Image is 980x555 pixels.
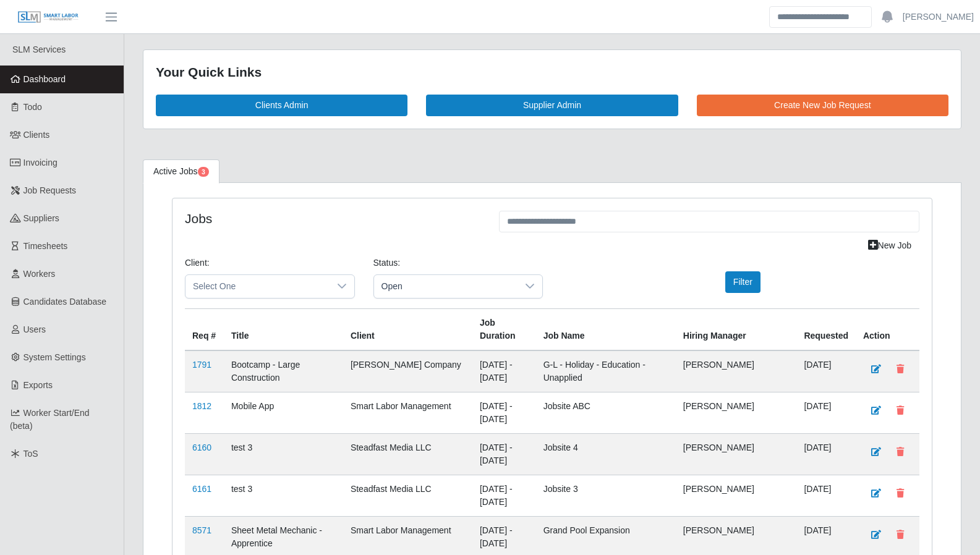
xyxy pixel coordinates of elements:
span: System Settings [23,352,86,362]
td: Steadfast Media LLC [343,433,472,475]
td: [PERSON_NAME] [676,350,797,392]
td: [DATE] [796,475,856,516]
td: Jobsite ABC [536,392,676,433]
td: [PERSON_NAME] [676,433,797,475]
th: Job Duration [472,308,536,350]
a: [PERSON_NAME] [903,11,974,23]
th: Hiring Manager [676,308,797,350]
span: Suppliers [23,213,59,223]
a: Active Jobs [143,159,219,184]
span: Job Requests [23,185,77,195]
span: Open [374,275,518,298]
span: ToS [23,449,38,459]
span: Todo [23,102,42,112]
td: [DATE] - [DATE] [472,350,536,392]
input: Search [769,6,872,28]
span: Select One [185,275,330,298]
td: [DATE] - [DATE] [472,475,536,516]
td: [DATE] [796,392,856,433]
td: G-L - Holiday - Education - Unapplied [536,350,676,392]
td: [PERSON_NAME] Company [343,350,472,392]
a: 1812 [192,401,211,411]
h4: Jobs [185,211,480,226]
td: [DATE] - [DATE] [472,392,536,433]
div: Your Quick Links [156,62,948,82]
th: Job Name [536,308,676,350]
a: Supplier Admin [426,95,678,116]
td: Mobile App [224,392,343,433]
span: Timesheets [23,241,68,251]
a: 6160 [192,443,211,452]
td: test 3 [224,475,343,516]
a: New Job [860,235,919,256]
th: Client [343,308,472,350]
th: Action [856,308,919,350]
td: Smart Labor Management [343,392,472,433]
label: Status: [373,256,401,269]
th: Title [224,308,343,350]
th: Requested [796,308,856,350]
a: 6161 [192,484,211,494]
td: [DATE] [796,433,856,475]
span: Workers [23,269,56,279]
span: SLM Services [12,44,66,54]
td: Jobsite 3 [536,475,676,516]
td: [PERSON_NAME] [676,392,797,433]
span: Clients [23,130,50,140]
th: Req # [185,308,224,350]
span: Pending Jobs [198,167,209,177]
td: [DATE] [796,350,856,392]
span: Worker Start/End (beta) [10,408,90,431]
td: Steadfast Media LLC [343,475,472,516]
td: [DATE] - [DATE] [472,433,536,475]
span: Exports [23,380,53,390]
a: 8571 [192,525,211,535]
span: Candidates Database [23,297,107,307]
img: SLM Logo [17,11,79,24]
span: Invoicing [23,158,58,167]
td: Bootcamp - Large Construction [224,350,343,392]
td: Jobsite 4 [536,433,676,475]
span: Users [23,324,46,334]
span: Dashboard [23,74,66,84]
td: [PERSON_NAME] [676,475,797,516]
td: test 3 [224,433,343,475]
a: 1791 [192,360,211,370]
label: Client: [185,256,210,269]
button: Filter [725,271,761,293]
a: Clients Admin [156,95,407,116]
a: Create New Job Request [697,95,948,116]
